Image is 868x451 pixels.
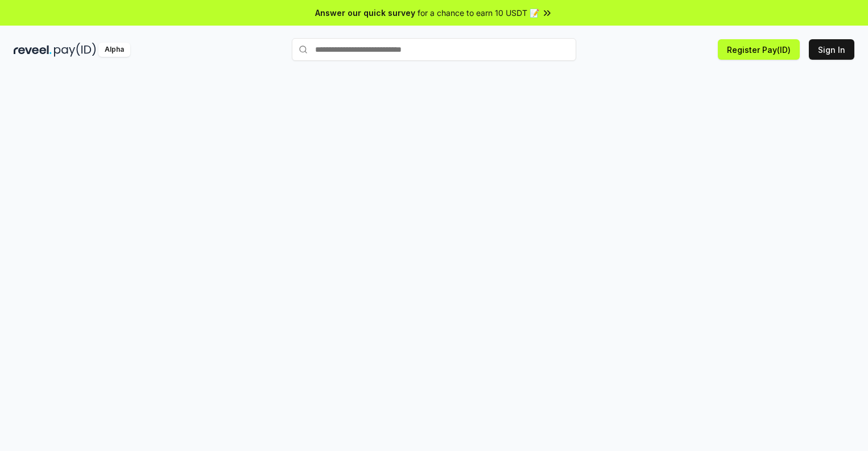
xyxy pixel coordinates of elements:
[418,7,539,19] span: for a chance to earn 10 USDT 📝
[98,43,130,57] div: Alpha
[14,43,52,57] img: reveel_dark
[718,39,800,60] button: Register Pay(ID)
[54,43,96,57] img: pay_id
[315,7,415,19] span: Answer our quick survey
[809,39,854,60] button: Sign In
